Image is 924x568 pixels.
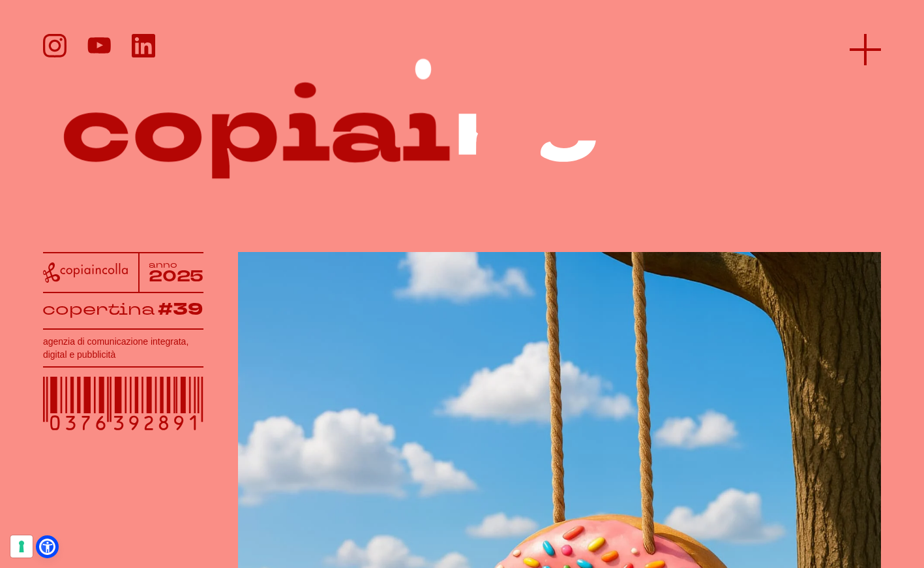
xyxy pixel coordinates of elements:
[158,298,203,322] tspan: #39
[149,259,177,270] tspan: anno
[42,298,155,321] tspan: copertina
[43,335,204,361] h1: agenzia di comunicazione integrata, digital e pubblicità
[10,535,33,558] button: Le tue preferenze relative al consenso per le tecnologie di tracciamento
[149,266,204,287] tspan: 2025
[39,539,55,555] a: Open Accessibility Menu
